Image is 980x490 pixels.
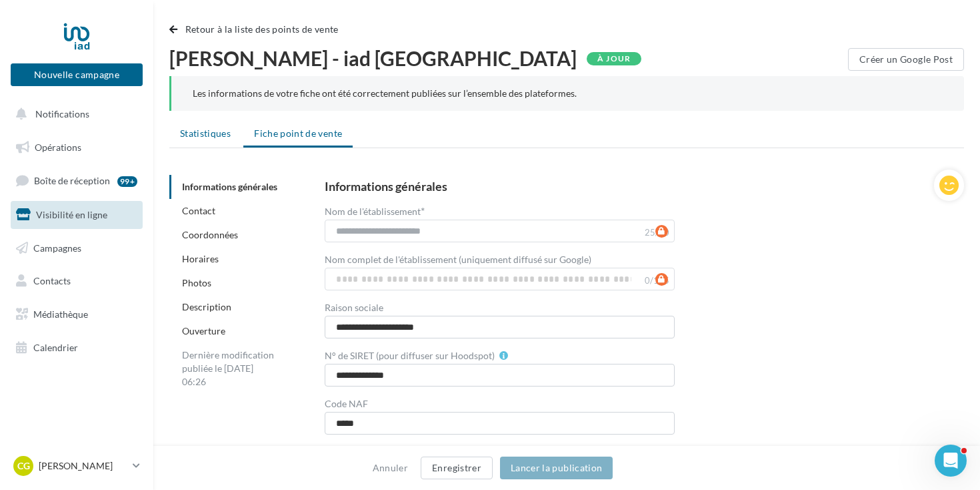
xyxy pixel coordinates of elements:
div: Informations générales [325,180,447,192]
span: [PERSON_NAME] - iad [GEOGRAPHIC_DATA] [169,48,577,68]
iframe: Intercom live chat [935,445,967,477]
p: [PERSON_NAME] [39,459,127,473]
button: Nouvelle campagne [11,63,143,86]
div: Les informations de votre fiche ont été correctement publiées sur l’ensemble des plateformes. [193,87,943,100]
label: Nom complet de l'établissement (uniquement diffusé sur Google) [325,255,591,264]
div: 99+ [117,176,137,187]
label: Nom de l'établissement [325,206,425,216]
label: Code NAF [325,399,368,409]
button: Lancer la publication [500,457,613,479]
a: Horaires [182,253,219,264]
label: Raison sociale [325,303,383,312]
span: Retour à la liste des points de vente [185,23,339,35]
a: Contact [182,205,215,216]
span: Opérations [35,142,81,153]
button: Annuler [367,460,413,476]
button: Notifications [8,100,140,128]
a: Boîte de réception99+ [8,166,145,195]
a: Ouverture [182,325,225,336]
button: Créer un Google Post [848,48,964,71]
a: Photos [182,277,211,288]
a: Visibilité en ligne [8,201,145,229]
span: Visibilité en ligne [36,209,107,220]
a: Campagnes [8,234,145,262]
a: Coordonnées [182,229,238,240]
span: Boîte de réception [34,175,110,186]
span: Statistiques [180,128,231,139]
a: Calendrier [8,334,145,362]
label: 0/125 [645,276,669,285]
a: Contacts [8,267,145,295]
button: Retour à la liste des points de vente [169,21,344,37]
a: CG [PERSON_NAME] [11,453,143,479]
span: Médiathèque [33,308,88,320]
span: Campagnes [33,242,81,253]
a: Opérations [8,134,145,162]
div: Dernière modification publiée le [DATE] 06:26 [169,343,289,394]
span: Calendrier [33,342,78,353]
span: Notifications [35,108,89,119]
label: 25/50 [645,228,669,237]
label: N° de SIRET (pour diffuser sur Hoodspot) [325,351,495,360]
a: Médiathèque [8,300,145,328]
span: CG [17,459,30,473]
a: Description [182,301,231,312]
button: Enregistrer [421,457,493,479]
span: Contacts [33,275,71,286]
div: À jour [587,52,641,65]
a: Informations générales [182,181,277,192]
